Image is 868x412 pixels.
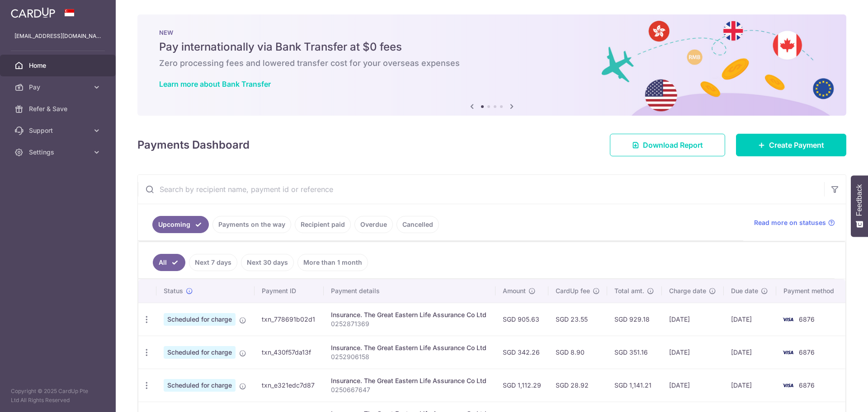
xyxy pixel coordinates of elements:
[164,346,236,359] span: Scheduled for charge
[331,343,488,352] div: Insurance. The Great Eastern Life Assurance Co Ltd
[153,254,185,271] a: All
[724,369,776,402] td: [DATE]
[324,279,495,303] th: Payment details
[331,310,488,319] div: Insurance. The Great Eastern Life Assurance Co Ltd
[164,379,236,392] span: Scheduled for charge
[29,83,89,92] span: Pay
[331,385,488,394] p: 0250667647
[189,254,237,271] a: Next 7 days
[724,336,776,369] td: [DATE]
[607,303,662,336] td: SGD 929.18
[255,279,324,303] th: Payment ID
[295,216,351,233] a: Recipient paid
[255,303,324,336] td: txn_778691b02d1
[354,216,393,233] a: Overdue
[662,303,724,336] td: [DATE]
[164,286,183,295] span: Status
[754,218,826,227] span: Read more on statuses
[799,315,815,323] span: 6876
[164,313,236,326] span: Scheduled for charge
[396,216,439,233] a: Cancelled
[799,348,815,356] span: 6876
[29,126,89,135] span: Support
[855,184,863,216] span: Feedback
[159,58,825,69] h6: Zero processing fees and lowered transfer cost for your overseas expenses
[754,218,835,227] a: Read more on statuses
[29,148,89,157] span: Settings
[29,104,89,113] span: Refer & Save
[779,380,797,391] img: Bank Card
[255,336,324,369] td: txn_430f57da13f
[607,369,662,402] td: SGD 1,141.21
[556,286,590,295] span: CardUp fee
[495,369,548,402] td: SGD 1,112.29
[212,216,291,233] a: Payments on the way
[607,336,662,369] td: SGD 351.16
[331,352,488,361] p: 0252906158
[137,137,250,153] h4: Payments Dashboard
[736,134,846,156] a: Create Payment
[643,140,703,150] span: Download Report
[662,336,724,369] td: [DATE]
[29,61,89,70] span: Home
[548,336,607,369] td: SGD 8.90
[138,175,824,204] input: Search by recipient name, payment id or reference
[610,134,725,156] a: Download Report
[159,29,825,36] p: NEW
[241,254,294,271] a: Next 30 days
[159,80,271,89] a: Learn more about Bank Transfer
[495,303,548,336] td: SGD 905.63
[548,369,607,402] td: SGD 28.92
[503,286,526,295] span: Amount
[255,369,324,402] td: txn_e321edc7d87
[779,314,797,325] img: Bank Card
[14,32,101,41] p: [EMAIL_ADDRESS][DOMAIN_NAME]
[662,369,724,402] td: [DATE]
[776,279,845,303] th: Payment method
[731,286,758,295] span: Due date
[799,381,815,389] span: 6876
[614,286,644,295] span: Total amt.
[331,376,488,385] div: Insurance. The Great Eastern Life Assurance Co Ltd
[724,303,776,336] td: [DATE]
[297,254,368,271] a: More than 1 month
[548,303,607,336] td: SGD 23.55
[331,319,488,328] p: 0252871369
[669,286,706,295] span: Charge date
[495,336,548,369] td: SGD 342.26
[779,347,797,358] img: Bank Card
[769,140,824,150] span: Create Payment
[11,7,55,18] img: CardUp
[851,175,868,237] button: Feedback - Show survey
[159,40,825,54] h5: Pay internationally via Bank Transfer at $0 fees
[137,14,846,116] img: Bank transfer banner
[152,216,209,233] a: Upcoming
